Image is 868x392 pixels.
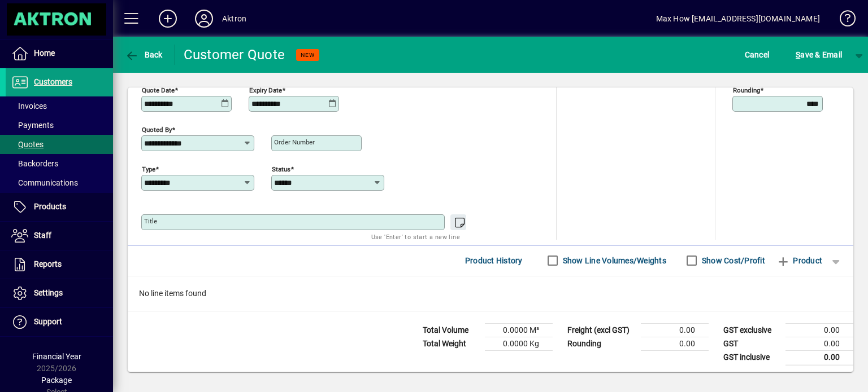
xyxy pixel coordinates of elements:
[641,323,709,337] td: 0.00
[785,337,853,350] td: 0.00
[785,323,853,337] td: 0.00
[6,39,113,68] a: Home
[718,337,785,350] td: GST
[465,252,523,270] span: Product History
[718,350,785,364] td: GST inclusive
[249,86,282,94] mat-label: Expiry date
[128,276,853,311] div: No line items found
[34,288,63,297] span: Settings
[6,135,113,154] a: Quotes
[562,337,641,350] td: Rounding
[417,323,485,337] td: Total Volume
[776,252,822,270] span: Product
[796,46,842,64] span: ave & Email
[796,50,800,59] span: S
[301,51,315,59] span: NEW
[733,86,760,94] mat-label: Rounding
[831,2,854,39] a: Knowledge Base
[700,255,765,266] label: Show Cost/Profit
[641,337,709,350] td: 0.00
[6,154,113,173] a: Backorders
[34,259,62,268] span: Reports
[142,165,155,173] mat-label: Type
[41,376,72,385] span: Package
[417,337,485,350] td: Total Weight
[144,217,157,225] mat-label: Title
[34,202,66,211] span: Products
[222,10,246,28] div: Aktron
[742,45,772,65] button: Cancel
[745,46,770,64] span: Cancel
[485,323,553,337] td: 0.0000 M³
[6,96,113,116] a: Invoices
[142,125,172,133] mat-label: Quoted by
[150,8,186,29] button: Add
[11,102,47,111] span: Invoices
[6,250,113,279] a: Reports
[34,317,62,326] span: Support
[274,138,315,146] mat-label: Order number
[11,159,58,168] span: Backorders
[142,86,175,94] mat-label: Quote date
[122,45,166,65] button: Back
[272,165,290,173] mat-label: Status
[186,8,222,29] button: Profile
[11,121,54,130] span: Payments
[6,193,113,221] a: Products
[125,50,163,59] span: Back
[6,308,113,336] a: Support
[34,49,55,58] span: Home
[6,116,113,135] a: Payments
[11,140,44,149] span: Quotes
[113,45,175,65] app-page-header-button: Back
[656,10,820,28] div: Max How [EMAIL_ADDRESS][DOMAIN_NAME]
[6,173,113,192] a: Communications
[32,352,81,361] span: Financial Year
[11,178,78,187] span: Communications
[371,230,460,243] mat-hint: Use 'Enter' to start a new line
[790,45,848,65] button: Save & Email
[34,77,72,86] span: Customers
[184,46,285,64] div: Customer Quote
[785,350,853,364] td: 0.00
[485,337,553,350] td: 0.0000 Kg
[718,323,785,337] td: GST exclusive
[561,255,666,266] label: Show Line Volumes/Weights
[461,250,527,271] button: Product History
[6,279,113,307] a: Settings
[6,222,113,250] a: Staff
[34,231,51,240] span: Staff
[562,323,641,337] td: Freight (excl GST)
[771,250,828,271] button: Product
